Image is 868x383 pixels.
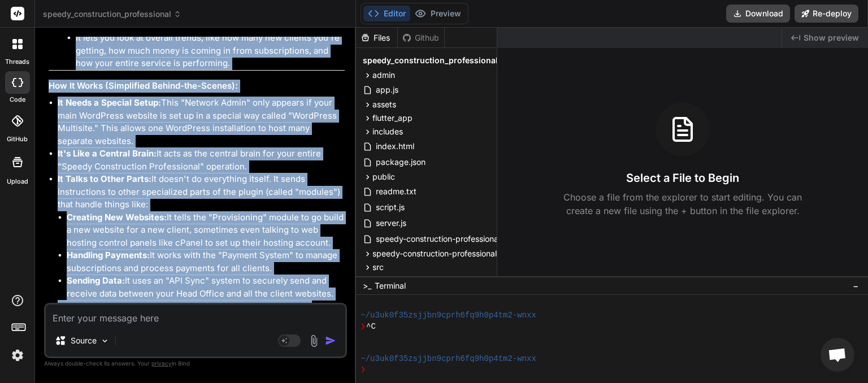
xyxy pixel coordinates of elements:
span: ❯ [361,321,366,332]
strong: It's Like a Central Brain: [58,148,157,159]
strong: It Needs a Special Setup: [58,97,161,108]
button: Re-deploy [795,5,858,23]
span: ~/u3uk0f35zsjjbn9cprh6fq9h0p4tm2-wnxx [361,310,536,321]
strong: It Talks to Other Parts: [58,173,151,184]
span: style.css [375,275,409,289]
span: index.html [375,140,415,153]
span: server.js [375,216,407,230]
p: Source [71,335,97,346]
span: public [372,171,395,182]
img: attachment [307,334,320,347]
span: includes [372,126,403,137]
button: Preview [410,6,466,21]
button: Download [726,5,790,23]
span: speedy_construction_professional [43,8,181,20]
li: It records all the important actions and any problems that happen across your network, so you can... [58,300,345,338]
label: code [10,95,25,105]
span: script.js [375,201,406,214]
span: ^C [366,321,376,332]
strong: It Keeps a Logbook: [58,301,138,311]
label: GitHub [7,134,28,144]
li: It uses an "API Sync" system to securely send and receive data between your Head Office and all t... [67,275,345,300]
span: app.js [375,83,400,97]
button: Editor [363,6,410,21]
img: settings [8,346,27,365]
li: It doesn't do everything itself. It sends instructions to other specialized parts of the plugin (... [58,173,345,300]
h3: How It Works (Simplified Behind-the-Scenes): [49,80,345,93]
span: readme.txt [375,185,418,198]
span: flutter_app [372,112,413,124]
span: admin [372,69,395,81]
strong: Creating New Websites: [67,212,167,223]
li: It tells the "Provisioning" module to go build a new website for a new client, sometimes even tal... [67,211,345,250]
h3: Select a File to Begin [626,170,739,186]
span: speedy-construction-professional [372,248,497,259]
a: Open chat [821,338,854,372]
li: This "Network Admin" only appears if your main WordPress website is set up in a special way calle... [58,97,345,147]
span: ~/u3uk0f35zsjjbn9cprh6fq9h0p4tm2-wnxx [361,354,536,364]
span: src [372,262,384,273]
label: Upload [7,177,28,186]
img: icon [325,335,336,346]
strong: Handling Payments: [67,250,150,260]
span: privacy [151,360,172,367]
label: threads [5,57,29,67]
p: Choose a file from the explorer to start editing. You can create a new file using the + button in... [556,190,809,217]
span: >_ [363,280,371,291]
strong: Sending Data: [67,275,125,286]
span: package.json [375,155,427,169]
li: It lets you look at overall trends, like how many new clients you're getting, how much money is c... [76,32,345,70]
span: Show preview [804,32,859,43]
div: Github [398,32,444,43]
div: Files [356,32,397,43]
span: assets [372,99,396,110]
span: speedy-construction-professional.php [375,232,518,246]
span: speedy_construction_professional [363,55,498,66]
img: Pick Models [100,336,110,346]
span: Terminal [375,280,406,291]
span: − [853,280,859,291]
span: ❯ [361,364,366,375]
li: It works with the "Payment System" to manage subscriptions and process payments for all clients. [67,249,345,275]
li: It acts as the central brain for your entire "Speedy Construction Professional" operation. [58,147,345,173]
button: − [850,277,861,295]
p: Always double-check its answers. Your in Bind [44,358,347,369]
